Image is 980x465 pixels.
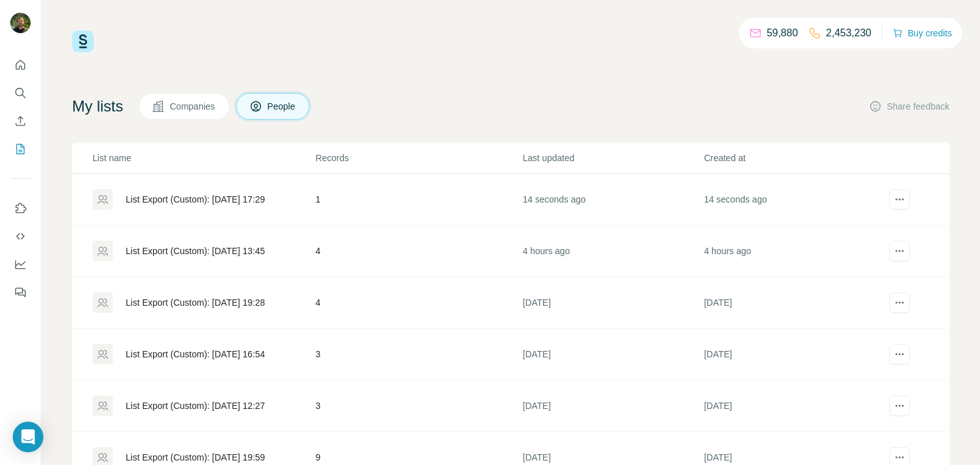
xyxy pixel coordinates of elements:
span: Companies [170,100,216,113]
button: actions [889,241,910,261]
button: Use Surfe on LinkedIn [10,197,31,220]
p: Last updated [523,152,702,164]
td: [DATE] [522,329,703,380]
button: actions [889,396,910,416]
span: People [267,100,297,113]
button: Use Surfe API [10,225,31,248]
div: List Export (Custom): [DATE] 19:59 [126,451,265,464]
td: [DATE] [703,380,884,432]
td: 4 hours ago [522,225,703,277]
p: List name [93,152,315,164]
td: 4 [315,277,523,329]
div: List Export (Custom): [DATE] 19:28 [126,296,265,309]
button: Enrich CSV [10,110,31,132]
td: 4 hours ago [703,225,884,277]
button: Feedback [10,281,31,304]
button: Search [10,82,31,104]
div: Open Intercom Messenger [13,422,43,452]
div: List Export (Custom): [DATE] 17:29 [126,193,265,206]
td: [DATE] [522,380,703,432]
p: Created at [704,152,884,164]
div: List Export (Custom): [DATE] 16:54 [126,348,265,361]
td: 1 [315,174,523,225]
td: 3 [315,329,523,380]
td: 14 seconds ago [522,174,703,225]
div: List Export (Custom): [DATE] 13:45 [126,245,265,257]
td: [DATE] [522,277,703,329]
td: 3 [315,380,523,432]
button: Share feedback [869,100,949,113]
button: Dashboard [10,253,31,276]
button: Quick start [10,54,31,76]
p: 59,880 [767,25,798,41]
button: actions [889,344,910,364]
button: actions [889,292,910,313]
p: 2,453,230 [826,25,872,41]
p: Records [316,152,522,164]
div: List Export (Custom): [DATE] 12:27 [126,399,265,412]
button: My lists [10,138,31,161]
td: 4 [315,225,523,277]
button: actions [889,189,910,210]
td: [DATE] [703,277,884,329]
td: 14 seconds ago [703,174,884,225]
h4: My lists [72,96,123,117]
img: Avatar [10,13,31,33]
img: Surfe Logo [72,31,94,52]
td: [DATE] [703,329,884,380]
button: Buy credits [893,24,952,42]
